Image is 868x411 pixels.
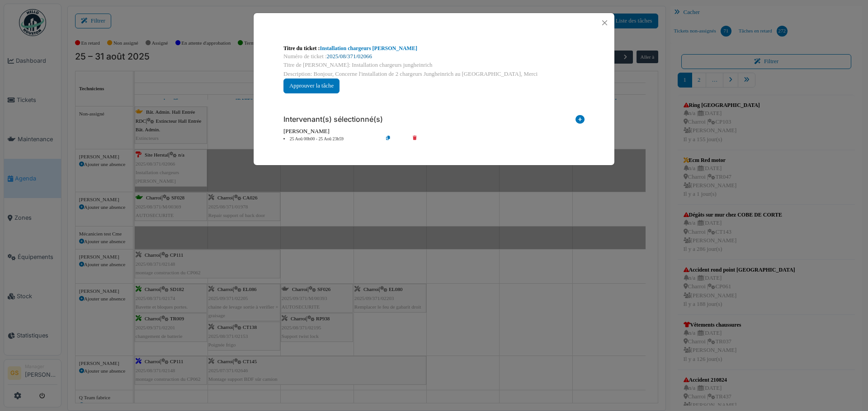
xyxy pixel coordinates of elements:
[599,17,611,29] button: Close
[576,115,585,127] i: Ajouter
[283,44,585,52] div: Titre du ticket :
[279,136,382,143] li: 25 Aoû 00h00 - 25 Aoû 23h59
[327,53,372,60] a: 2025/08/371/02066
[283,52,585,61] div: Numéro de ticket :
[283,61,585,69] div: Titre de [PERSON_NAME]: Installation chargeurs jungheinrich
[320,45,417,51] a: Installation chargeurs [PERSON_NAME]
[283,70,585,79] div: Description: Bonjour, Concerne l'installation de 2 chargeurs Jungheinrich au [GEOGRAPHIC_DATA], M...
[283,127,585,136] div: [PERSON_NAME]
[283,79,340,93] button: Approuver la tâche
[283,115,383,124] h6: Intervenant(s) sélectionné(s)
